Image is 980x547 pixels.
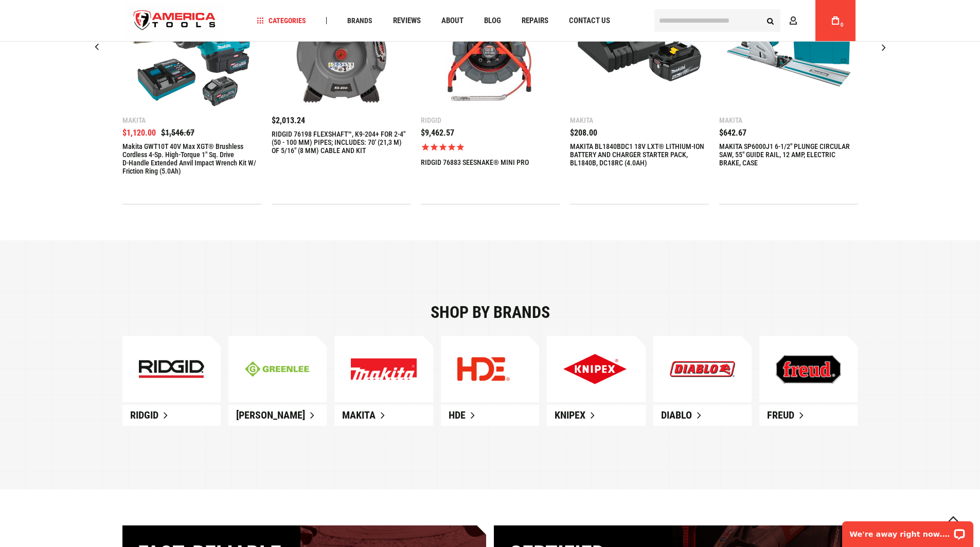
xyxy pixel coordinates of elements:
[252,14,311,28] a: Categories
[563,354,627,384] img: Explore Our New Products
[130,409,158,421] span: Ridgid
[245,361,310,377] img: greenline-mobile.jpg
[441,336,539,402] a: Explore Our New Products
[449,409,466,421] span: HDE
[841,22,844,28] span: 0
[343,14,377,28] a: Brands
[547,405,645,426] a: Knipex
[421,117,560,124] div: Ridgid
[776,355,841,384] img: Explore Our New Products
[767,409,794,421] span: Freud
[272,130,411,155] a: RIDGID 76198 FLEXSHAFT™, K9-204+ FOR 2-4" (50 - 100 MM) PIPES; INCLUDES: 70' (21,3 M) OF 5/16" (8...
[564,14,615,28] a: Contact Us
[547,336,645,402] a: Explore Our New Products
[84,34,110,60] div: Previous slide
[653,336,752,402] a: Explore Our New Products
[661,409,692,421] span: Diablo
[125,2,225,40] img: America Tools
[555,409,585,421] span: Knipex
[570,117,709,124] div: Makita
[161,128,194,138] span: $1,546.67
[479,14,506,28] a: Blog
[719,142,858,167] a: MAKITA SP6000J1 6-1/2" PLUNGE CIRCULAR SAW, 55" GUIDE RAIL, 12 AMP, ELECTRIC BRAKE, CASE
[122,142,261,175] a: Makita GWT10T 40V max XGT® Brushless Cordless 4‑Sp. High‑Torque 1" Sq. Drive D‑Handle Extended An...
[441,17,464,25] span: About
[334,336,433,402] a: Explore Our New Products
[122,117,261,124] div: Makita
[517,14,553,28] a: Repairs
[441,405,539,426] a: HDE
[653,405,752,426] a: Diablo
[761,11,780,30] button: Search
[835,515,980,547] iframe: LiveChat chat widget
[228,405,327,426] a: [PERSON_NAME]
[569,17,610,25] span: Contact Us
[122,128,156,138] span: $1,120.00
[393,17,421,25] span: Reviews
[347,17,372,24] span: Brands
[421,142,560,152] span: Rated 5.0 out of 5 stars 1 reviews
[334,405,433,426] a: Makita
[759,336,858,402] a: Explore Our New Products
[421,128,454,138] span: $9,462.57
[351,358,416,380] img: Explore Our New Products
[421,158,529,166] a: RIDGID 76883 SEESNAKE® MINI PRO
[125,2,225,40] a: store logo
[139,360,204,379] img: ridgid-mobile.jpg
[484,17,501,25] span: Blog
[437,14,468,28] a: About
[236,409,305,421] span: [PERSON_NAME]
[122,405,221,426] a: Ridgid
[759,405,858,426] a: Freud
[570,142,709,167] a: MAKITA BL1840BDC1 18V LXT® LITHIUM-ION BATTERY AND CHARGER STARTER PACK, BL1840B, DC18RC (4.0AH)
[871,34,897,60] div: Next slide
[342,409,376,421] span: Makita
[272,116,305,125] span: $2,013.24
[122,304,858,320] div: Shop by brands
[719,117,858,124] div: Makita
[457,357,510,381] img: Explore Our New Products
[670,361,735,377] img: Explore Our New Products
[388,14,425,28] a: Reviews
[719,128,746,138] span: $642.67
[570,128,597,138] span: $208.00
[522,17,548,25] span: Repairs
[257,17,306,24] span: Categories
